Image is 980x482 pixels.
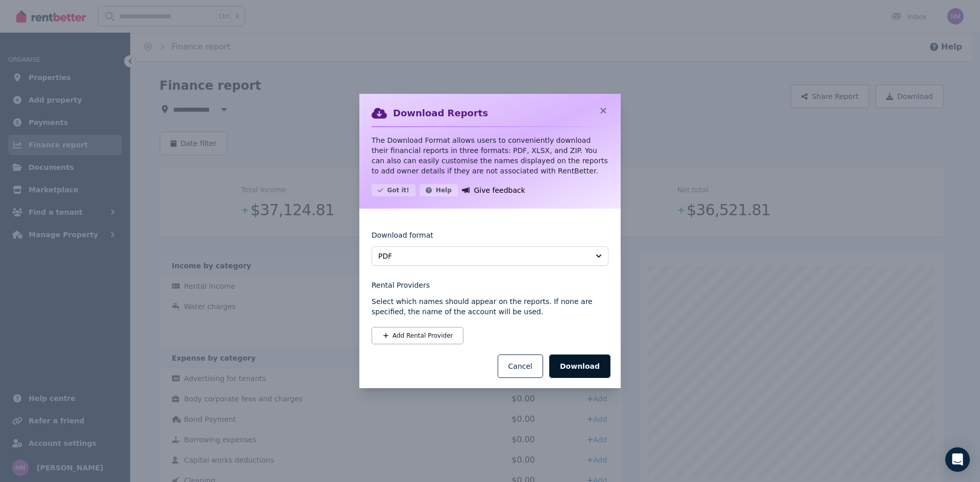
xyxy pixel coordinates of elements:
[498,354,543,378] button: Cancel
[372,230,433,246] label: Download format
[393,106,488,120] h2: Download Reports
[372,135,608,176] p: The Download Format allows users to conveniently download their financial reports in three format...
[378,251,587,261] span: PDF
[372,280,608,290] legend: Rental Providers
[945,447,970,472] div: Open Intercom Messenger
[372,327,463,344] button: Add Rental Provider
[420,184,458,196] button: Help
[462,184,525,196] a: Give feedback
[549,354,610,378] button: Download
[372,296,608,317] p: Select which names should appear on the reports. If none are specified, the name of the account w...
[372,184,415,196] button: Got it!
[372,246,608,266] button: PDF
